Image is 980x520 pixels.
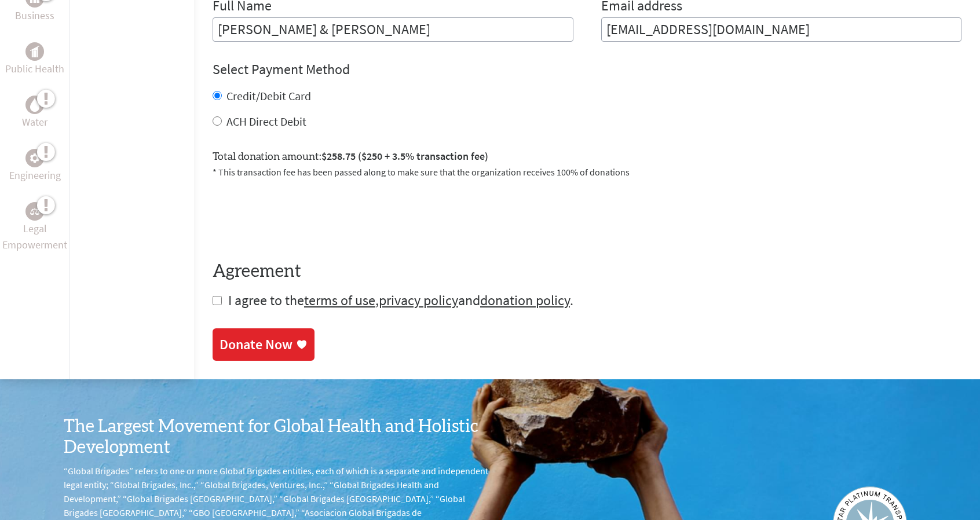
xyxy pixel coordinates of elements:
[25,42,44,61] div: Public Health
[5,61,64,77] p: Public Health
[379,291,458,309] a: privacy policy
[480,291,570,309] a: donation policy
[64,416,490,458] h3: The Largest Movement for Global Health and Holistic Development
[226,89,311,103] label: Credit/Debit Card
[30,46,39,57] img: Public Health
[30,98,39,112] img: Water
[213,17,573,42] input: Enter Full Name
[226,114,306,129] label: ACH Direct Debit
[22,114,47,130] p: Water
[30,208,39,215] img: Legal Empowerment
[304,291,375,309] a: terms of use
[5,42,64,77] a: Public HealthPublic Health
[30,153,39,163] img: Engineering
[220,335,292,354] div: Donate Now
[2,221,67,253] p: Legal Empowerment
[213,193,389,238] iframe: reCAPTCHA
[22,96,47,130] a: WaterWater
[213,60,961,79] h4: Select Payment Method
[25,149,44,167] div: Engineering
[15,8,54,24] p: Business
[213,148,488,165] label: Total donation amount:
[9,167,61,184] p: Engineering
[2,202,67,253] a: Legal EmpowermentLegal Empowerment
[228,291,573,309] span: I agree to the , and .
[9,149,61,184] a: EngineeringEngineering
[213,165,961,179] p: * This transaction fee has been passed along to make sure that the organization receives 100% of ...
[25,96,44,114] div: Water
[601,17,962,42] input: Your Email
[213,261,961,282] h4: Agreement
[321,149,488,163] span: $258.75 ($250 + 3.5% transaction fee)
[213,328,315,361] a: Donate Now
[25,202,44,221] div: Legal Empowerment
